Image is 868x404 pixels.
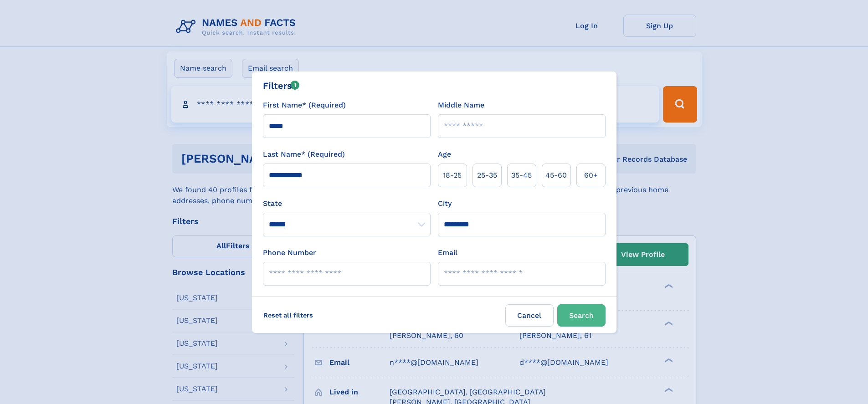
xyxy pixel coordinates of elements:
label: Cancel [505,304,554,327]
span: 35‑45 [511,170,532,181]
div: Filters [263,79,300,92]
label: Phone Number [263,247,316,258]
span: 25‑35 [477,170,497,181]
label: Reset all filters [257,304,319,326]
label: Last Name* (Required) [263,149,345,160]
label: Age [438,149,451,160]
span: 45‑60 [545,170,567,181]
button: Search [557,304,606,327]
span: 18‑25 [443,170,462,181]
label: Email [438,247,457,258]
label: State [263,198,431,209]
label: City [438,198,452,209]
span: 60+ [584,170,598,181]
label: First Name* (Required) [263,100,346,111]
label: Middle Name [438,100,484,111]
